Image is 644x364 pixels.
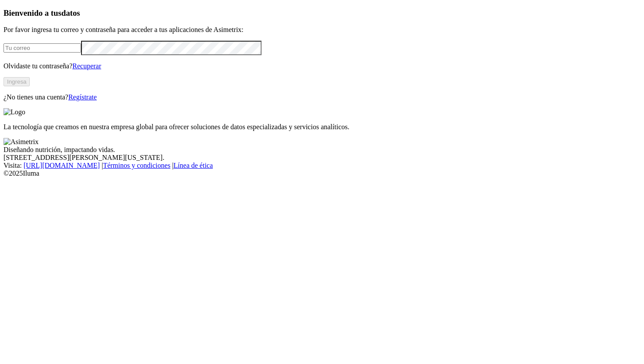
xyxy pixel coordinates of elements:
[4,43,81,53] input: Tu correo
[4,26,640,34] p: Por favor ingresa tu correo y contraseña para acceder a tus aplicaciones de Asimetrix:
[4,93,640,101] p: ¿No tienes una cuenta?
[61,8,80,18] span: datos
[72,62,101,70] a: Recuperar
[4,62,640,70] p: Olvidaste tu contraseña?
[4,146,640,154] div: Diseñando nutrición, impactando vidas.
[4,77,30,86] button: Ingresa
[4,154,640,162] div: [STREET_ADDRESS][PERSON_NAME][US_STATE].
[4,123,640,131] p: La tecnología que creamos en nuestra empresa global para ofrecer soluciones de datos especializad...
[4,108,25,116] img: Logo
[4,170,640,177] div: © 2025 Iluma
[4,162,640,170] div: Visita : | |
[4,138,39,146] img: Asimetrix
[173,162,213,169] a: Línea de ética
[68,93,97,101] a: Regístrate
[24,162,100,169] a: [URL][DOMAIN_NAME]
[103,162,170,169] a: Términos y condiciones
[4,8,640,18] h3: Bienvenido a tus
